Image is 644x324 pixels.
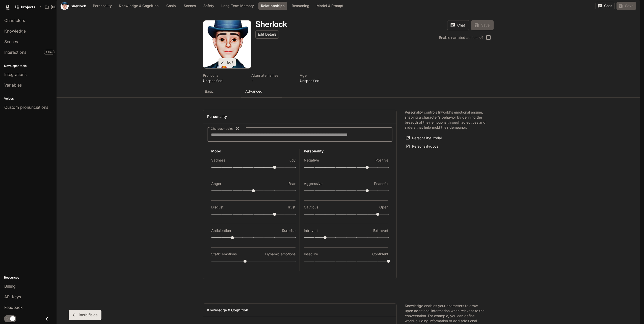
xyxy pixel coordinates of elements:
[203,73,245,83] button: Open character details dialog
[288,181,296,186] p: Fear
[207,114,392,119] h4: Personality
[219,2,256,10] button: Long-Term Memory
[300,78,342,83] p: Unspecified
[201,2,217,10] button: Safety
[375,158,388,163] p: Positive
[219,58,236,67] button: Edit
[372,252,388,257] p: Confident
[282,228,296,233] p: Surprise
[61,2,69,10] div: Avatar image
[211,181,221,186] p: Anger
[304,252,318,257] p: Insecure
[304,228,318,233] p: Introvert
[374,181,388,186] p: Peaceful
[203,20,251,68] div: Avatar image
[163,2,179,10] button: Goals
[211,252,237,257] p: Static emotions
[300,73,342,78] p: Age
[51,5,79,9] p: [PERSON_NAME]
[211,205,224,210] p: Disgust
[373,228,388,233] p: Extravert
[596,2,614,10] button: Chat
[255,30,279,39] button: Edit Details
[304,205,318,210] p: Cautious
[211,158,225,163] p: Sadness
[38,5,43,10] div: /
[43,2,87,12] button: All workspaces
[255,19,287,29] h1: Sherlock
[251,73,294,83] button: Open character details dialog
[211,149,296,154] h6: Mood
[314,2,346,10] button: Model & Prompt
[304,149,388,154] h6: Personality
[287,205,296,210] p: Trust
[304,181,323,186] p: Aggressive
[304,158,319,163] p: Negative
[405,142,440,151] a: Personalitydocs
[258,2,287,10] button: Relationships
[181,2,199,10] button: Scenes
[405,134,443,142] button: Personalitytutorial
[205,89,214,94] p: Basic
[203,20,251,68] button: Open character avatar dialog
[245,89,262,94] p: Advanced
[207,308,392,313] h4: Knowledge & Cognition
[251,73,294,78] p: Alternate names
[203,78,245,83] p: Unspecified
[234,125,241,132] button: Character traits
[447,20,469,30] button: Chat
[289,2,312,10] button: Reasoning
[71,4,86,8] a: Sherlock
[300,73,342,83] button: Open character details dialog
[203,73,245,78] p: Pronouns
[21,5,35,9] span: Projects
[211,228,231,233] p: Anticipation
[405,110,486,130] p: Personality controls Inworld's emotional engine, shaping a character's behavior by defining the b...
[116,2,161,10] button: Knowledge & Cognition
[69,310,101,320] button: Basic fields
[379,205,388,210] p: Open
[13,2,38,12] a: Go to projects
[211,126,233,131] span: Character traits
[90,2,114,10] button: Personality
[251,78,294,83] p: -
[255,20,287,28] button: Open character details dialog
[61,2,69,10] button: Open character avatar dialog
[289,158,296,163] p: Joy
[265,252,296,257] p: Dynamic emotions
[439,35,483,40] div: Enable narrated actions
